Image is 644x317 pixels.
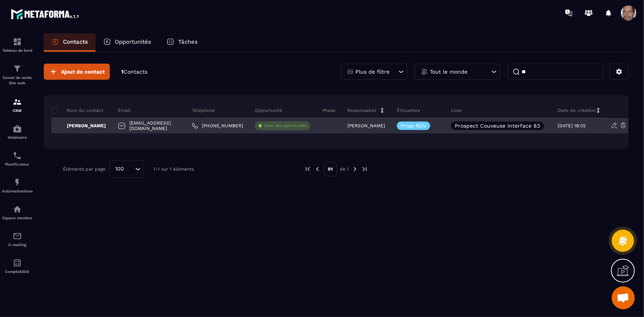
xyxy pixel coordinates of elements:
a: Opportunités [96,33,159,52]
a: automationsautomationsWebinaire [2,118,33,145]
p: Webinaire [2,135,33,140]
div: Search for option [109,160,144,178]
p: 1 [121,68,147,76]
p: Tableau de bord [2,48,33,53]
p: Prospect Couveuse Interface 83 [455,123,540,128]
img: scheduler [13,151,22,160]
img: formation [13,64,22,73]
p: Espace membre [2,216,33,220]
button: Ajout de contact [44,64,110,80]
img: automations [13,124,22,133]
img: formation [13,97,22,107]
p: Date de création [558,107,596,113]
a: emailemailE-mailing [2,226,33,253]
p: Tâches [178,38,198,45]
p: [PERSON_NAME] [347,123,385,128]
p: Liste [451,107,462,113]
a: formationformationTableau de bord [2,31,33,58]
a: automationsautomationsAutomatisations [2,172,33,199]
p: Plus de filtre [355,69,390,74]
a: [PHONE_NUMBER] [192,123,243,129]
p: Opportunité [255,107,282,113]
p: E-mailing [2,243,33,247]
p: Contacts [63,38,88,45]
p: Tunnel de vente Site web [2,75,33,86]
a: Tâches [159,33,205,52]
img: prev [304,166,311,172]
a: formationformationCRM [2,92,33,118]
img: email [13,232,22,241]
p: Étiquettes [397,107,420,113]
p: Responsable [347,107,376,113]
p: 01 [324,162,337,176]
p: Prise RDV [401,123,426,128]
a: formationformationTunnel de vente Site web [2,58,33,92]
p: Créer des opportunités [264,123,307,128]
img: logo [11,7,80,21]
p: Comptabilité [2,269,33,274]
p: [PERSON_NAME] [51,123,106,129]
a: schedulerschedulerPlanificateur [2,145,33,172]
a: Contacts [44,33,96,52]
img: next [361,166,368,172]
a: accountantaccountantComptabilité [2,253,33,279]
input: Search for option [127,165,133,173]
p: CRM [2,108,33,113]
p: Phase [322,107,335,113]
p: 1-1 sur 1 éléments [154,166,194,172]
p: de 1 [340,166,349,172]
img: formation [13,37,22,46]
img: automations [13,205,22,214]
p: Éléments par page [63,166,106,172]
img: prev [314,166,321,172]
img: automations [13,178,22,187]
p: Nom du contact [51,107,103,113]
div: Ouvrir le chat [612,286,635,309]
span: Ajout de contact [61,68,105,76]
p: Téléphone [192,107,215,113]
p: Email [118,107,130,113]
p: [DATE] 18:02 [558,123,586,128]
p: Tout le monde [430,69,467,74]
span: 100 [112,165,127,173]
p: Planificateur [2,162,33,166]
img: accountant [13,258,22,268]
span: Contacts [124,69,147,75]
img: next [352,166,358,172]
p: Automatisations [2,189,33,193]
p: Opportunités [115,38,151,45]
a: automationsautomationsEspace membre [2,199,33,226]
